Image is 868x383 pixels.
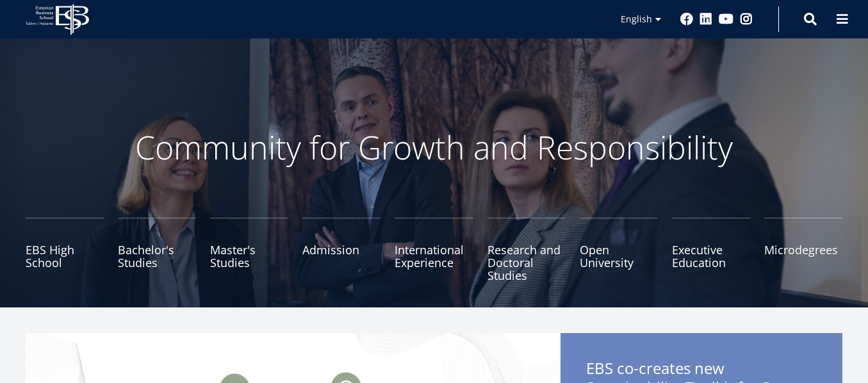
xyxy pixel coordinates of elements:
[210,218,288,282] a: Master's Studies
[700,13,712,26] a: Linkedin
[719,13,733,26] a: Youtube
[487,218,566,282] a: Research and Doctoral Studies
[302,218,381,282] a: Admission
[395,218,473,282] a: International Experience
[764,218,842,282] a: Microdegrees
[680,13,693,26] a: Facebook
[672,218,750,282] a: Executive Education
[95,128,774,167] p: Community for Growth and Responsibility
[26,218,104,282] a: EBS High School
[118,218,196,282] a: Bachelor's Studies
[740,13,753,26] a: Instagram
[580,218,658,282] a: Open University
